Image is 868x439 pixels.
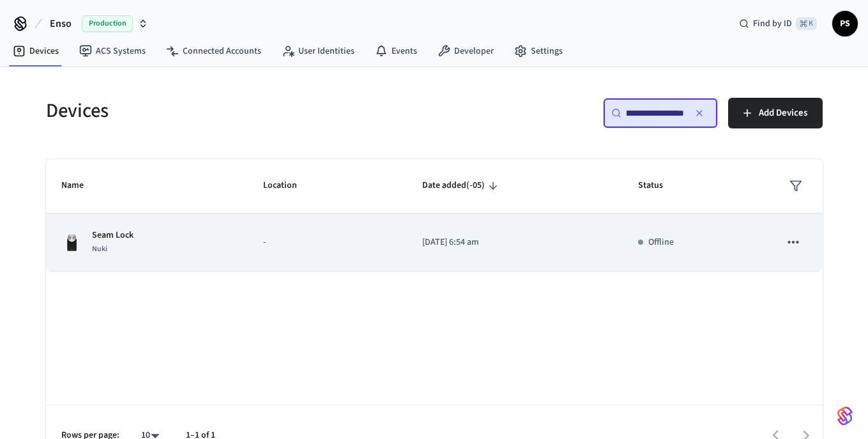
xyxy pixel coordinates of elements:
table: sticky table [46,159,823,272]
span: Enso [50,16,72,31]
a: ACS Systems [69,40,156,63]
img: SeamLogoGradient.69752ec5.svg [837,406,853,426]
a: User Identities [271,40,365,63]
a: Developer [427,40,504,63]
a: Connected Accounts [156,40,271,63]
p: Seam Lock [92,229,133,242]
span: Add Devices [759,105,807,121]
div: Find by ID⌘ K [729,12,827,35]
a: Devices [3,40,69,63]
span: Date added(-05) [422,176,501,196]
button: PS [832,11,858,36]
h5: Devices [46,98,427,124]
p: Offline [648,236,674,249]
span: Production [82,15,133,32]
span: Location [263,176,314,196]
button: Add Devices [728,98,823,128]
span: Nuki [92,243,107,254]
span: PS [834,12,857,35]
p: [DATE] 6:54 am [422,236,607,249]
span: Name [61,176,100,196]
a: Events [365,40,427,63]
span: Find by ID [753,17,792,30]
span: Status [638,176,680,196]
a: Settings [504,40,573,63]
img: Nuki Smart Lock 3.0 Pro Black, Front [61,232,82,252]
p: - [263,236,392,249]
span: ⌘ K [796,17,817,30]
